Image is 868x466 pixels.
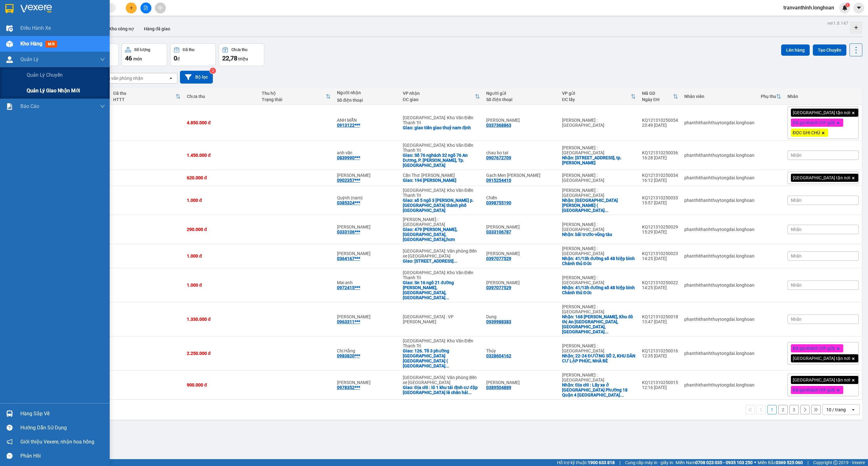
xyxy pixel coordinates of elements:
div: Giao: giao tiến giao thuỷ nam định [403,125,480,130]
span: Nhãn [791,227,802,232]
th: Toggle SortBy [110,88,184,105]
div: [GEOGRAPHIC_DATA]: Văn phòng Bến xe [GEOGRAPHIC_DATA] [403,248,480,259]
span: aim [158,6,162,10]
div: Nhận: 168 Cao Đức Lân, Khu đô thị An Phú An Khánh, Thủ Đức, Hồ Chí Minh [562,314,636,334]
span: ... [605,329,608,334]
img: warehouse-icon [6,25,13,32]
span: 46 [125,54,132,62]
span: Quản Lý [20,55,39,63]
div: Gạch Men Hải Minh [486,173,556,178]
div: Nhận: 41/13h đường số 48 hiệp bình Chánh thủ Đức [562,256,636,266]
div: 0907672709 [486,155,511,160]
th: Toggle SortBy [259,88,334,105]
span: Báo cáo [20,102,39,110]
div: ANH MẪN [337,118,397,123]
div: KQ121310250022 [642,280,678,285]
span: plus [129,6,134,10]
svg: open [168,76,173,81]
div: Cần Thơ: [PERSON_NAME] [403,173,480,178]
th: Toggle SortBy [559,88,639,105]
div: [GEOGRAPHIC_DATA]: Kho Văn Điển Thanh Trì [403,115,480,125]
span: mới [45,41,57,48]
div: 15:29 [DATE] [642,229,678,234]
div: phanthithanhthuytongdai.longhoan [684,198,755,203]
button: Hàng đã giao [139,21,175,36]
div: KQ121310250016 [642,348,678,353]
button: Chưa thu22,78 triệu [219,44,264,66]
button: plus [126,3,137,13]
div: 10 / trang [826,407,846,413]
div: 0389504889 [486,385,511,390]
div: 1.000 đ [187,253,255,259]
div: phanthithanhthuytongdai.longhoan [684,283,755,288]
div: Mai anh [337,280,397,285]
th: Toggle SortBy [400,88,483,105]
span: ... [620,392,624,397]
th: Toggle SortBy [639,88,681,105]
div: Giao: 194 NGUYỄN TẤT THÀNH LÝ VĂN LÂM CÀ MAU [403,178,480,183]
div: [GEOGRAPHIC_DATA]: Kho Văn Điển Thanh Trì [403,338,480,348]
div: 0939988383 [486,319,511,324]
div: [PERSON_NAME] : [GEOGRAPHIC_DATA] [562,118,636,128]
span: Quản lý chuyến [27,71,63,79]
div: [PERSON_NAME] : [GEOGRAPHIC_DATA] [562,246,636,256]
div: Nhãn [787,94,859,99]
div: Nhận: bãi trước-vũng tàu [562,232,636,237]
div: phanthithanhthuytongdai.longhoan [684,382,755,387]
div: Ngày ĐH [642,97,673,102]
div: [PERSON_NAME] : [GEOGRAPHIC_DATA] [562,173,636,183]
div: Người nhận [337,90,397,95]
div: Nhận: 22-24 ĐƯỜNG SỐ 2, KHU DÂN CƯ LẬP PHÚC, NHÀ BÈ [562,353,636,363]
div: Giao: Sn 16 ngõ 21 đường chu văn an, phường hoàng văn thụ, tp Thái Nguyên [403,280,480,300]
div: Đã thu [113,91,176,96]
div: ANH SƠN [337,173,397,178]
div: Nhận: 29 đường Ngô Quang Huy phường Thảo Điền Q2 ( TP Thủ Đức) gần hồ bơi Thảo Điền và phia tay p... [562,198,636,213]
span: message [7,453,13,459]
div: [GEOGRAPHIC_DATA]: Kho Văn Điển Thanh Trì [403,188,480,198]
img: icon-new-feature [842,5,848,11]
div: 14:25 [DATE] [642,285,678,290]
div: [GEOGRAPHIC_DATA]: Kho Văn Điển Thanh Trì [403,143,480,153]
button: Bộ lọc [180,71,213,84]
div: Thúy [486,348,556,353]
div: phanthithanhthuytongdai.longhoan [684,317,755,322]
div: 0328604162 [486,353,511,358]
span: [GEOGRAPHIC_DATA] tận nơi [793,377,850,383]
span: caret-down [856,5,862,11]
img: logo-vxr [5,4,13,13]
div: Hàng sắp về [20,409,105,418]
div: 0915254410 [486,178,511,183]
div: chau bo tat [486,150,556,155]
span: Nhãn [791,283,802,288]
div: Kim Trang [337,251,397,256]
div: KQ121310250054 [642,118,678,123]
div: ĐC giao [403,97,475,102]
span: 1 [846,3,849,7]
div: Nhận: 41/13h đường số 48 hiệp bình Chánh thủ Đức [562,285,636,295]
div: Nhận: Địa chỉ : Lấy xe ở Bến Thương Khẩu Phường 18 Quận 4 Thành Phố Hồ Chí Minh [562,382,636,397]
div: KQ121310250036 [642,150,678,155]
span: tranvanthinh.longhoan [778,4,839,12]
div: [PERSON_NAME] : [GEOGRAPHIC_DATA] [562,275,636,285]
div: Người gửi [486,91,556,96]
span: | [808,459,808,466]
span: down [100,104,105,109]
img: warehouse-icon [6,41,13,47]
div: Giao: số 5 ngõ 3 Ngô Đình Mẫn p. Hà Đông. thành phố Hà Nội [403,198,480,213]
div: Nguyễn Thị Thu Hiền [337,380,397,385]
div: Trạng thái [262,97,325,102]
span: ... [454,259,457,264]
img: warehouse-icon [6,56,13,63]
div: 0397077529 [486,285,511,290]
button: Kho công nợ [104,21,139,36]
span: Điều hành xe [20,24,51,32]
span: Nhãn [791,153,802,158]
span: 22,78 [222,54,237,62]
div: Số điện thoại [337,98,397,103]
span: Đã gọi khách (VP gửi) [793,387,835,393]
span: Đã gọi khách (VP gửi) [793,120,835,125]
div: [PERSON_NAME] : [GEOGRAPHIC_DATA] [562,304,636,314]
span: Nhãn [791,317,802,322]
strong: 0708 023 035 - 0935 103 250 [695,460,753,465]
div: 16:28 [DATE] [642,155,678,160]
